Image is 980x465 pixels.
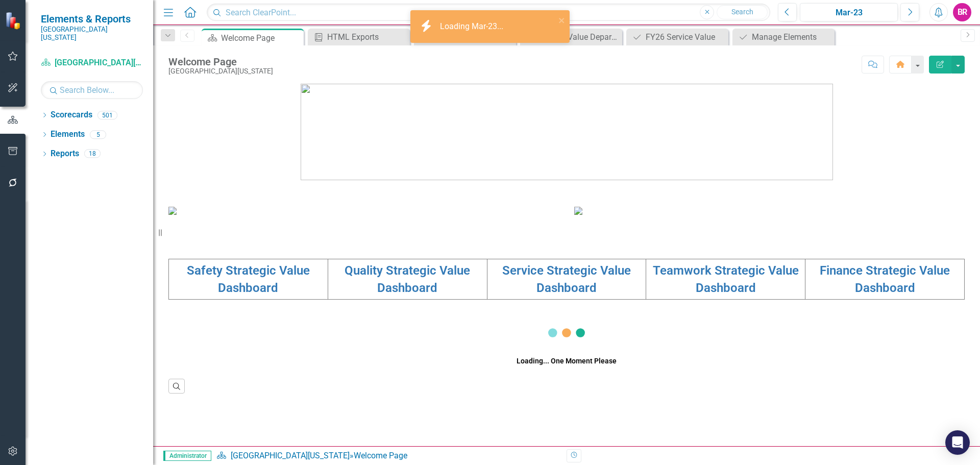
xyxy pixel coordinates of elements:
div: HTML Exports [327,31,407,43]
a: Reports [51,148,79,160]
a: HTML Exports [310,31,407,43]
div: Welcome Page [354,451,407,460]
small: [GEOGRAPHIC_DATA][US_STATE] [41,25,143,42]
div: 18 [84,150,101,158]
span: Search [731,8,753,16]
input: Search Below... [41,81,143,99]
div: Manage Elements [752,31,832,43]
a: Finance Strategic Value Dashboard [820,263,950,295]
div: Welcome Page [168,56,273,67]
div: Welcome Page [221,32,301,44]
img: download%20somc%20logo%20v2.png [301,84,833,180]
a: Elements [51,129,85,140]
a: Safety Strategic Value Dashboard [187,263,310,295]
a: [GEOGRAPHIC_DATA][US_STATE] [41,57,143,69]
img: download%20somc%20strategic%20values%20v2.png [574,207,582,215]
span: Elements & Reports [41,13,143,25]
a: Manage Elements [735,31,832,43]
div: 501 [97,111,117,119]
a: Service Strategic Value Dashboard [502,263,631,295]
div: Loading Mar-23... [440,21,506,33]
span: Administrator [163,451,211,461]
img: ClearPoint Strategy [5,12,23,30]
a: Quality Strategic Value Dashboard [345,263,470,295]
a: FY26 Service Value [629,31,726,43]
div: FY26 Service Value [646,31,726,43]
div: Service Value Department Survey [540,31,620,43]
div: 5 [90,130,106,139]
a: [GEOGRAPHIC_DATA][US_STATE] [231,451,350,460]
button: close [558,14,566,26]
div: » [216,450,559,462]
div: [GEOGRAPHIC_DATA][US_STATE] [168,67,273,75]
a: Teamwork Strategic Value Dashboard [653,263,799,295]
a: Scorecards [51,109,92,121]
div: Loading... One Moment Please [517,356,617,366]
button: Search [717,5,768,19]
img: download%20somc%20mission%20vision.png [168,207,177,215]
button: BR [953,3,971,21]
div: Open Intercom Messenger [945,430,970,455]
input: Search ClearPoint... [207,4,770,21]
button: Mar-23 [800,3,898,21]
div: Mar-23 [803,7,894,19]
